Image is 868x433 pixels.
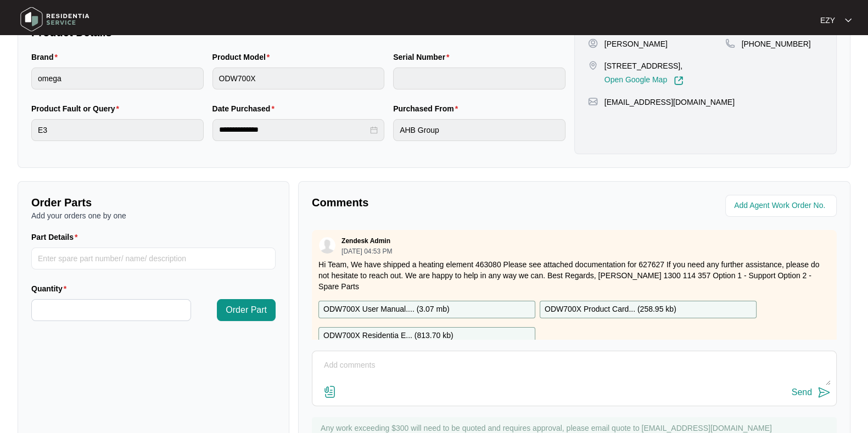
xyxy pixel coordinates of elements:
[217,299,276,321] button: Order Part
[674,76,684,86] img: Link-External
[545,303,676,316] p: ODW700X Product Card... ( 258.95 kb )
[393,103,462,114] label: Purchased From
[226,303,267,317] span: Order Part
[323,303,450,316] p: ODW700X User Manual.... ( 3.07 mb )
[32,300,191,320] input: Quantity
[604,38,668,49] p: [PERSON_NAME]
[792,387,812,397] div: Send
[31,232,82,243] label: Part Details
[31,248,276,269] input: Part Details
[341,237,390,245] p: Zendesk Admin
[341,248,392,255] p: [DATE] 04:53 PM
[604,76,684,86] a: Open Google Map
[792,385,831,400] button: Send
[820,15,835,26] p: EZY
[725,38,735,48] img: map-pin
[212,103,279,114] label: Date Purchased
[31,103,124,114] label: Product Fault or Query
[588,60,598,70] img: map-pin
[393,68,565,89] input: Serial Number
[588,38,598,48] img: user-pin
[319,237,335,254] img: user.svg
[393,52,453,63] label: Serial Number
[742,38,811,49] p: [PHONE_NUMBER]
[604,60,684,71] p: [STREET_ADDRESS],
[845,18,852,23] img: dropdown arrow
[604,97,735,108] p: [EMAIL_ADDRESS][DOMAIN_NAME]
[31,195,276,210] p: Order Parts
[219,124,368,136] input: Date Purchased
[323,330,453,342] p: ODW700X Residentia E... ( 813.70 kb )
[31,52,62,63] label: Brand
[312,195,567,210] p: Comments
[393,119,565,141] input: Purchased From
[31,283,71,294] label: Quantity
[734,199,830,212] input: Add Agent Work Order No.
[817,386,831,399] img: send-icon.svg
[212,52,275,63] label: Product Model
[31,210,276,221] p: Add your orders one by one
[31,119,204,141] input: Product Fault or Query
[31,68,204,89] input: Brand
[323,385,337,398] img: file-attachment-doc.svg
[588,97,598,106] img: map-pin
[16,3,93,36] img: residentia service logo
[212,68,385,89] input: Product Model
[318,259,830,292] p: Hi Team, We have shipped a heating element 463080 Please see attached documentation for 627627 If...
